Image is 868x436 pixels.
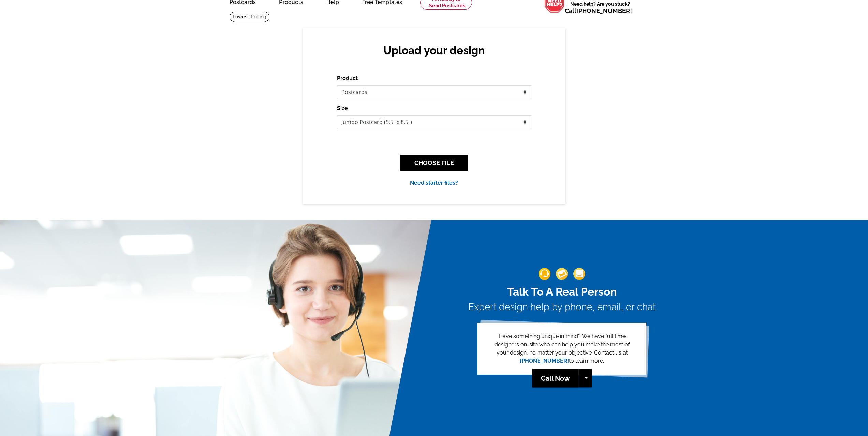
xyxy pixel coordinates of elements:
[344,44,525,57] h2: Upload your design
[532,369,578,388] a: Call Now
[539,268,550,280] img: support-img-1.png
[488,332,635,365] p: Have something unique in mind? We have full time designers on-site who can help you make the most...
[576,7,632,14] a: [PHONE_NUMBER]
[520,358,569,364] a: [PHONE_NUMBER]
[565,7,632,14] span: Call
[337,104,348,112] label: Size
[556,268,568,280] img: support-img-2.png
[468,301,656,313] h3: Expert design help by phone, email, or chat
[565,1,635,14] span: Need help? Are you stuck?
[337,74,358,82] label: Product
[468,285,656,298] h2: Talk To A Real Person
[410,180,458,186] a: Need starter files?
[400,155,468,171] button: CHOOSE FILE
[573,268,585,280] img: support-img-3_1.png
[732,277,868,436] iframe: LiveChat chat widget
